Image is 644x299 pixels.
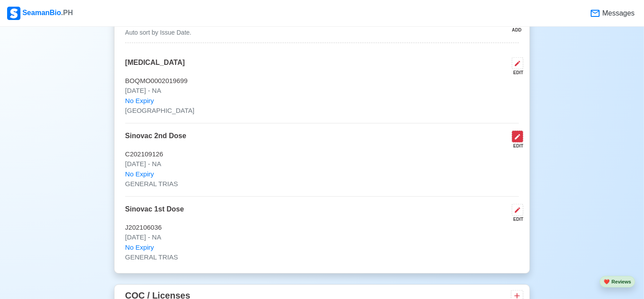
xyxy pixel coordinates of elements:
[125,169,154,179] span: No Expiry
[508,69,523,76] div: EDIT
[125,131,186,149] p: Sinovac 2nd Dose
[7,7,73,20] div: SeamanBio
[125,179,519,189] p: GENERAL TRIAS
[511,27,522,33] div: ADD
[125,106,519,116] p: [GEOGRAPHIC_DATA]
[125,204,184,223] p: Sinovac 1st Dose
[125,159,519,169] p: [DATE] - NA
[125,223,519,233] p: J202106036
[125,28,220,37] p: Auto sort by Issue Date.
[125,149,519,159] p: C202109126
[125,252,519,263] p: GENERAL TRIAS
[7,7,20,20] img: Logo
[125,86,519,96] p: [DATE] - NA
[125,76,519,86] p: BOQMO0002019699
[508,143,523,149] div: EDIT
[125,96,154,106] span: No Expiry
[508,216,523,223] div: EDIT
[125,243,154,253] span: No Expiry
[61,9,73,16] span: .PH
[601,8,635,19] span: Messages
[604,279,610,284] span: heart
[600,276,635,288] button: heartReviews
[125,232,519,243] p: [DATE] - NA
[125,57,185,76] p: [MEDICAL_DATA]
